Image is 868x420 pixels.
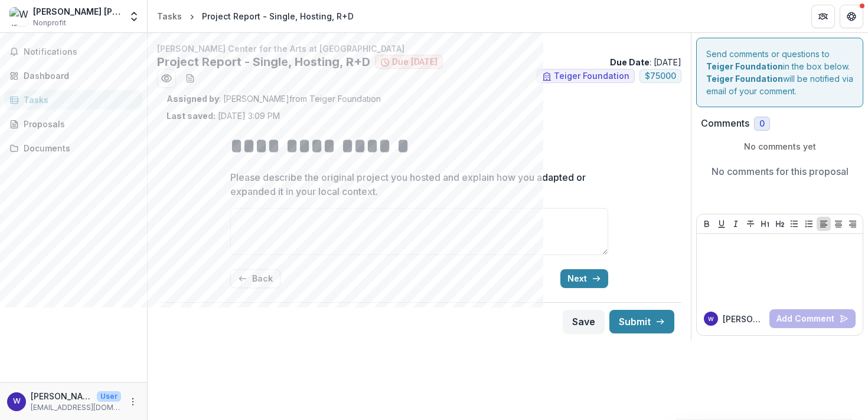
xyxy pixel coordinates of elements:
[152,8,358,25] nav: breadcrumb
[701,140,859,153] p: No comments yet
[33,5,121,18] div: [PERSON_NAME] [PERSON_NAME][GEOGRAPHIC_DATA]
[24,142,133,154] div: Documents
[167,111,216,121] strong: Last saved:
[5,114,142,134] a: Proposals
[167,92,672,105] p: : [PERSON_NAME] from Teiger Foundation
[24,94,133,106] div: Tasks
[729,217,743,231] button: Italicize
[9,7,28,26] img: William Marsh Rice University
[759,119,765,129] span: 0
[610,56,681,68] p: : [DATE]
[700,217,714,231] button: Bold
[5,66,142,85] a: Dashboard
[24,70,133,82] div: Dashboard
[167,94,219,104] strong: Assigned by
[31,390,92,402] p: [PERSON_NAME]
[554,71,629,81] span: Teiger Foundation
[706,74,783,84] strong: Teiger Foundation
[723,313,765,325] p: [PERSON_NAME]
[802,217,816,231] button: Ordered List
[5,138,142,158] a: Documents
[5,90,142,110] a: Tasks
[817,217,831,231] button: Align Left
[24,118,133,130] div: Proposals
[610,57,650,67] strong: Due Date
[157,10,182,22] div: Tasks
[13,398,21,405] div: Whitney
[167,110,280,122] p: [DATE] 3:09 PM
[157,69,176,88] button: Preview 4237087b-1fa1-4bcb-82c4-5b6806fe39c8.pdf
[126,5,142,28] button: Open entity switcher
[126,395,140,409] button: More
[645,71,676,81] span: $ 75000
[696,38,863,107] div: Send comments or questions to in the box below. will be notified via email of your comment.
[31,402,121,413] p: [EMAIL_ADDRESS][DOMAIN_NAME]
[787,217,801,231] button: Bullet List
[230,170,601,199] p: Please describe the original project you hosted and explain how you adapted or expanded it in you...
[840,5,863,28] button: Get Help
[846,217,860,231] button: Align Right
[181,69,200,88] button: download-word-button
[831,217,846,231] button: Align Center
[811,5,835,28] button: Partners
[97,391,121,402] p: User
[33,18,66,28] span: Nonprofit
[758,217,772,231] button: Heading 1
[152,8,187,25] a: Tasks
[392,57,438,67] span: Due [DATE]
[230,269,280,288] button: Back
[157,42,681,55] p: [PERSON_NAME] Center for the Arts at [GEOGRAPHIC_DATA]
[560,269,608,288] button: Next
[714,217,729,231] button: Underline
[563,310,605,333] button: Save
[157,55,370,69] h2: Project Report - Single, Hosting, R+D
[24,47,138,57] span: Notifications
[708,316,714,322] div: Whitney
[5,42,142,61] button: Notifications
[743,217,758,231] button: Strike
[773,217,787,231] button: Heading 2
[701,118,749,129] h2: Comments
[706,61,783,71] strong: Teiger Foundation
[712,164,849,178] p: No comments for this proposal
[769,309,856,328] button: Add Comment
[609,310,674,333] button: Submit
[202,10,354,22] div: Project Report - Single, Hosting, R+D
